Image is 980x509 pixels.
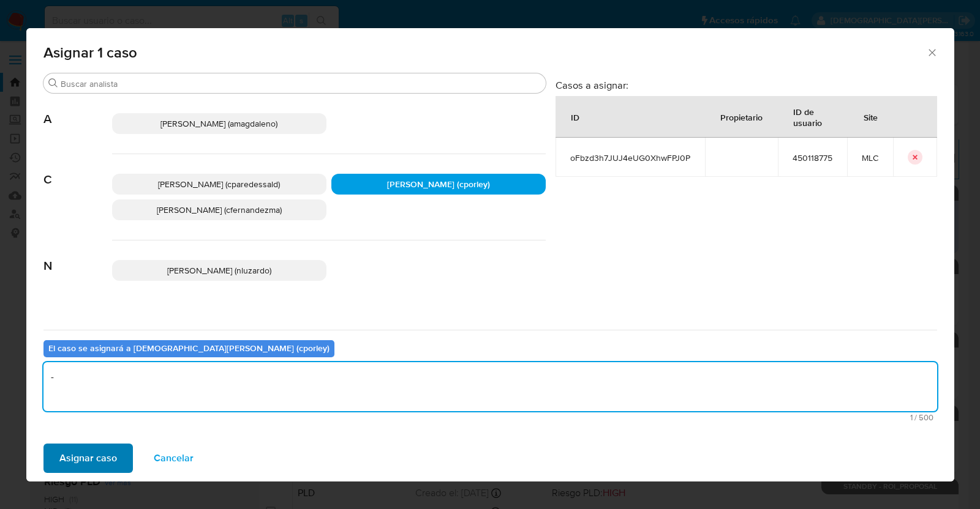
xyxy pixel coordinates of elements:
span: [PERSON_NAME] (cfernandezma) [157,204,282,216]
span: [PERSON_NAME] (cparedessald) [158,178,280,190]
div: Propietario [706,102,777,132]
span: Máximo 500 caracteres [47,414,933,422]
div: ID [556,102,594,132]
div: assign-modal [26,28,954,481]
button: Cancelar [138,444,209,473]
h3: Casos a asignar: [556,79,937,91]
div: [PERSON_NAME] (cporley) [331,174,546,195]
div: [PERSON_NAME] (amagdaleno) [112,113,326,134]
span: C [43,154,112,187]
span: [PERSON_NAME] (cporley) [387,178,490,190]
button: Buscar [48,78,58,88]
div: [PERSON_NAME] (cfernandezma) [112,199,326,220]
span: A [43,94,112,127]
span: [PERSON_NAME] (nluzardo) [167,264,271,277]
button: Asignar caso [43,444,133,473]
span: N [43,240,112,273]
div: [PERSON_NAME] (nluzardo) [112,260,326,281]
button: Cerrar ventana [926,46,937,58]
span: Cancelar [154,445,194,472]
span: 450118775 [793,152,832,163]
span: [PERSON_NAME] (amagdaleno) [160,117,277,130]
span: oFbzd3h7JUJ4eUG0XhwFPJ0P [570,152,690,163]
span: Asignar caso [59,445,117,472]
div: [PERSON_NAME] (cparedessald) [112,174,326,195]
button: icon-button [908,150,922,165]
span: Asignar 1 caso [43,45,927,60]
input: Buscar analista [61,78,541,89]
div: ID de usuario [778,97,846,137]
textarea: - [43,362,937,411]
b: El caso se asignará a [DEMOGRAPHIC_DATA][PERSON_NAME] (cporley) [48,342,330,354]
div: Site [849,102,892,132]
span: MLC [862,152,878,163]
